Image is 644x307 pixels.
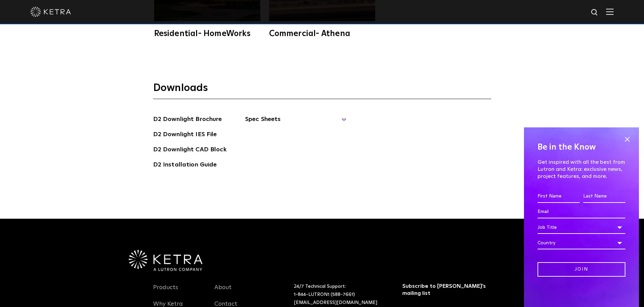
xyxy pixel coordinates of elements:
[153,130,217,141] a: D2 Downlight IES File
[153,284,178,299] a: Products
[245,115,347,129] span: Spec Sheets
[129,250,202,271] img: Ketra-aLutronCo_White_RGB
[402,283,489,297] h3: Subscribe to [PERSON_NAME]’s mailing list
[30,7,71,17] img: ketra-logo-2019-white
[214,284,232,299] a: About
[538,237,625,249] div: Country
[153,115,222,125] a: D2 Downlight Brochure
[538,206,625,218] input: Email
[154,30,260,38] div: Residential- HomeWorks
[606,8,614,15] img: Hamburger%20Nav.svg
[294,283,385,307] p: 24/7 Technical Support:
[153,145,226,156] a: D2 Downlight CAD Block
[591,8,599,17] img: search icon
[538,159,625,180] p: Get inspired with all the best from Lutron and Ketra: exclusive news, project features, and more.
[153,160,217,171] a: D2 Installation Guide
[538,221,625,234] div: Job Title
[538,262,625,277] input: Join
[153,82,491,99] h3: Downloads
[294,292,355,297] a: 1-844-LUTRON1 (588-7661)
[294,300,377,305] a: [EMAIL_ADDRESS][DOMAIN_NAME]
[538,190,580,203] input: First Name
[538,141,625,154] h4: Be in the Know
[583,190,625,203] input: Last Name
[269,30,375,38] div: Commercial- Athena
